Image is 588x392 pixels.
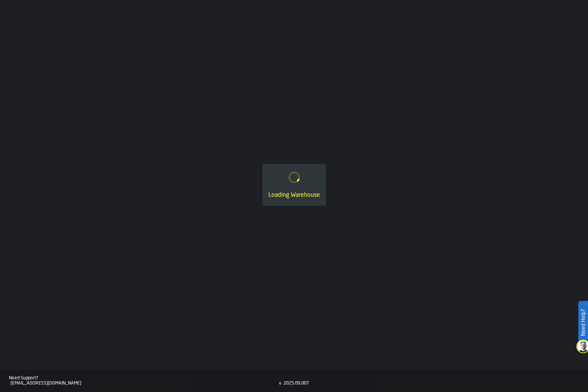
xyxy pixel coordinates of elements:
[283,381,309,386] div: 2025.09.007
[279,381,282,386] div: v.
[268,191,320,200] div: Loading Warehouse
[9,376,279,381] div: Need Support?
[10,381,279,386] div: [EMAIL_ADDRESS][DOMAIN_NAME]
[9,376,279,386] a: Need Support?[EMAIL_ADDRESS][DOMAIN_NAME]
